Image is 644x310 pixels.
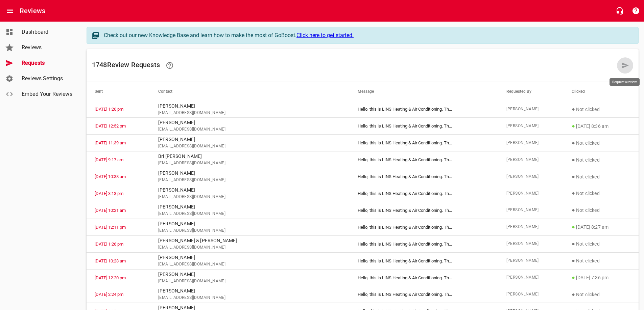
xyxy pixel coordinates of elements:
[95,123,126,129] a: [DATE] 12:52 pm
[95,225,126,230] a: [DATE] 12:11 pm
[612,3,628,19] button: Live Chat
[572,122,630,130] p: [DATE] 8:36 am
[572,240,630,248] p: Not clicked
[95,157,123,162] a: [DATE] 9:17 am
[564,82,639,101] th: Clicked
[158,210,341,217] span: [EMAIL_ADDRESS][DOMAIN_NAME]
[95,107,123,112] a: [DATE] 1:26 pm
[158,177,341,184] span: [EMAIL_ADDRESS][DOMAIN_NAME]
[572,173,630,181] p: Not clicked
[350,135,498,151] td: Hello, this is LINS Heating & Air Conditioning. Th ...
[350,286,498,303] td: Hello, this is LINS Heating & Air Conditioning. Th ...
[158,278,341,285] span: [EMAIL_ADDRESS][DOMAIN_NAME]
[95,208,126,213] a: [DATE] 10:21 am
[350,252,498,269] td: Hello, this is LINS Heating & Air Conditioning. Th ...
[506,291,556,298] span: [PERSON_NAME]
[20,5,45,16] h6: Reviews
[158,254,341,261] p: [PERSON_NAME]
[87,82,150,101] th: Sent
[572,224,575,230] span: ●
[572,140,575,146] span: ●
[506,190,556,197] span: [PERSON_NAME]
[572,173,575,180] span: ●
[572,139,630,147] p: Not clicked
[158,170,341,177] p: [PERSON_NAME]
[506,173,556,180] span: [PERSON_NAME]
[506,224,556,230] span: [PERSON_NAME]
[506,123,556,130] span: [PERSON_NAME]
[158,103,341,110] p: [PERSON_NAME]
[572,274,630,282] p: [DATE] 7:36 pm
[22,59,73,67] span: Requests
[296,32,354,38] a: Click here to get started.
[572,207,575,213] span: ●
[572,189,630,197] p: Not clicked
[350,82,498,101] th: Message
[572,156,630,164] p: Not clicked
[506,140,556,146] span: [PERSON_NAME]
[350,235,498,252] td: Hello, this is LINS Heating & Air Conditioning. Th ...
[572,257,630,265] p: Not clicked
[158,271,341,278] p: [PERSON_NAME]
[350,168,498,185] td: Hello, this is LINS Heating & Air Conditioning. Th ...
[628,3,644,19] button: Support Portal
[158,203,341,210] p: [PERSON_NAME]
[95,242,123,247] a: [DATE] 1:26 pm
[158,136,341,143] p: [PERSON_NAME]
[506,274,556,281] span: [PERSON_NAME]
[158,237,341,244] p: [PERSON_NAME] & [PERSON_NAME]
[104,31,631,39] div: Check out our new Knowledge Base and learn how to make the most of GoBoost.
[22,28,73,36] span: Dashboard
[158,194,341,200] span: [EMAIL_ADDRESS][DOMAIN_NAME]
[350,202,498,219] td: Hello, this is LINS Heating & Air Conditioning. Th ...
[572,290,630,299] p: Not clicked
[162,57,178,74] a: Learn how requesting reviews can improve your online presence
[158,160,341,167] span: [EMAIL_ADDRESS][DOMAIN_NAME]
[572,223,630,231] p: [DATE] 8:27 am
[572,123,575,129] span: ●
[572,190,575,196] span: ●
[22,90,73,98] span: Embed Your Reviews
[572,157,575,163] span: ●
[158,261,341,268] span: [EMAIL_ADDRESS][DOMAIN_NAME]
[350,101,498,118] td: Hello, this is LINS Heating & Air Conditioning. Th ...
[572,241,575,247] span: ●
[572,206,630,214] p: Not clicked
[158,119,341,126] p: [PERSON_NAME]
[506,257,556,264] span: [PERSON_NAME]
[506,207,556,214] span: [PERSON_NAME]
[92,57,617,74] h6: 1748 Review Request s
[506,106,556,113] span: [PERSON_NAME]
[158,227,341,234] span: [EMAIL_ADDRESS][DOMAIN_NAME]
[498,82,564,101] th: Requested By
[95,275,126,280] a: [DATE] 12:20 pm
[95,292,123,297] a: [DATE] 2:24 pm
[22,44,73,52] span: Reviews
[506,157,556,163] span: [PERSON_NAME]
[150,82,350,101] th: Contact
[22,75,73,83] span: Reviews Settings
[158,126,341,133] span: [EMAIL_ADDRESS][DOMAIN_NAME]
[95,140,126,145] a: [DATE] 11:39 am
[350,219,498,235] td: Hello, this is LINS Heating & Air Conditioning. Th ...
[158,287,341,294] p: [PERSON_NAME]
[95,258,126,263] a: [DATE] 10:28 am
[572,105,630,113] p: Not clicked
[158,187,341,194] p: [PERSON_NAME]
[95,191,123,196] a: [DATE] 3:13 pm
[572,106,575,112] span: ●
[350,118,498,135] td: Hello, this is LINS Heating & Air Conditioning. Th ...
[158,220,341,227] p: [PERSON_NAME]
[2,3,18,19] button: Open drawer
[572,257,575,264] span: ●
[158,143,341,150] span: [EMAIL_ADDRESS][DOMAIN_NAME]
[95,174,126,179] a: [DATE] 10:38 am
[350,269,498,286] td: Hello, this is LINS Heating & Air Conditioning. Th ...
[350,185,498,202] td: Hello, this is LINS Heating & Air Conditioning. Th ...
[506,241,556,247] span: [PERSON_NAME]
[572,274,575,281] span: ●
[572,291,575,298] span: ●
[350,151,498,168] td: Hello, this is LINS Heating & Air Conditioning. Th ...
[158,110,341,116] span: [EMAIL_ADDRESS][DOMAIN_NAME]
[158,244,341,251] span: [EMAIL_ADDRESS][DOMAIN_NAME]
